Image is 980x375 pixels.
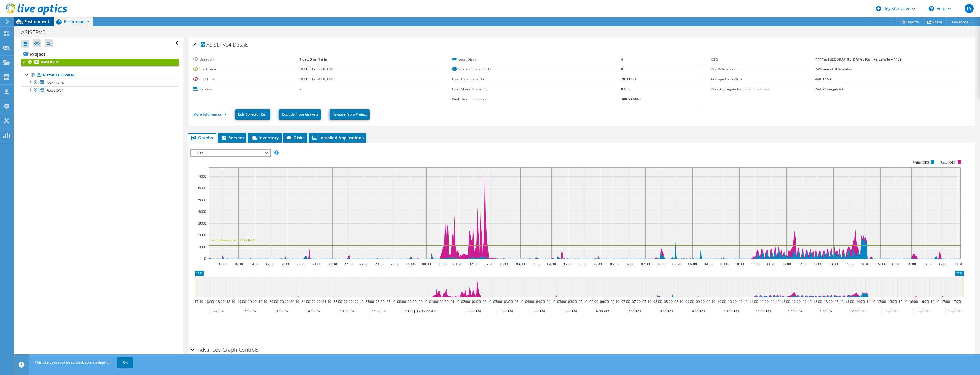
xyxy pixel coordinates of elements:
b: [DATE] 17:34 (+01:00) [300,77,334,82]
text: 10:00 [719,262,728,267]
text: 13:00 [813,262,822,267]
svg: \n [929,6,934,11]
label: End Time [193,76,300,82]
text: 03:20 [504,299,513,304]
text: 07:20 [632,299,640,304]
text: 21:20 [312,299,320,304]
text: 11:20 [760,299,768,304]
text: 01:40 [450,299,459,304]
text: 16:00 [907,262,916,267]
span: Inventory [251,135,279,140]
b: 244.67 megabits/s [815,87,845,92]
text: 22:20 [344,299,352,304]
text: 11:30 [766,262,775,267]
text: 21:00 [312,262,321,267]
span: Environment [24,19,49,24]
b: ASISERV04 [41,60,59,64]
text: 00:30 [422,262,431,267]
text: 16:40 [930,299,939,304]
h2: Advanced Graph Controls [190,344,258,355]
span: ASISERV04 [201,42,231,48]
text: 17:30 [954,262,963,267]
text: 10:40 [738,299,747,304]
text: 08:20 [664,299,672,304]
text: 16:30 [923,262,931,267]
span: Servers [221,135,244,140]
text: 6000 [198,186,206,190]
text: 20:20 [280,299,288,304]
text: 21:40 [322,299,331,304]
label: Servers [193,86,300,92]
h1: ASISERV01 [19,29,57,35]
text: 15:40 [898,299,907,304]
text: 07:30 [641,262,650,267]
text: 19:40 [258,299,267,304]
span: Installed Applications [312,135,364,140]
text: 5000 [198,197,206,202]
b: 300.50 MB/s [621,97,641,102]
span: IOPS [194,150,267,156]
text: 23:20 [375,299,384,304]
text: Write IOPS [913,160,929,164]
text: 08:00 [653,299,662,304]
text: 02:20 [472,299,481,304]
text: 04:00 [531,262,540,267]
text: 00:20 [407,299,416,304]
text: 04:30 [547,262,556,267]
text: 14:00 [844,262,853,267]
text: 14:40 [866,299,875,304]
b: [DATE] 17:33 (+01:00) [300,67,334,72]
label: Duration [193,57,300,62]
text: 01:00 [429,299,438,304]
a: Physical Servers [21,72,179,79]
text: 13:00 [813,299,822,304]
text: 18:00 [218,262,227,267]
text: 15:00 [877,299,886,304]
text: 04:00 [525,299,534,304]
a: More Information [193,112,227,117]
label: Peak Disk Throughput [452,96,621,102]
span: Graphs [190,135,213,140]
text: 14:00 [845,299,854,304]
span: Performance [64,19,89,24]
text: 23:30 [390,262,399,267]
text: 13:30 [829,262,838,267]
label: Start Time [193,66,300,72]
a: ASISERV04 [21,59,179,66]
a: Exclude From Analysis [279,109,321,120]
a: More [946,17,973,26]
text: 09:00 [685,299,694,304]
a: ASISERV01 [21,86,179,94]
text: 10:30 [735,262,744,267]
a: OK [117,357,133,368]
text: 23:40 [386,299,395,304]
text: 05:40 [578,299,587,304]
text: 17:20 [952,299,961,304]
text: 02:30 [484,262,493,267]
a: Share [923,17,947,26]
text: 22:00 [333,299,342,304]
text: 12:00 [782,262,791,267]
text: 0 [204,256,206,261]
text: 15:20 [888,299,897,304]
text: 95th Percentile = 1139 IOPS [212,238,256,243]
text: 22:30 [359,262,368,267]
text: 08:40 [674,299,683,304]
text: 17:00 [938,262,947,267]
label: Shared Cluster Disks [452,66,621,72]
b: 74% reads/ 26% writes [815,67,852,72]
label: Local Disks [452,57,621,62]
b: 448.07 GiB [815,77,832,82]
text: 14:20 [856,299,865,304]
text: 13:40 [834,299,843,304]
b: 20.00 TiB [621,77,636,82]
text: 05:30 [578,262,587,267]
a: Remove From Project [330,109,370,120]
text: 03:00 [493,299,502,304]
a: Reports [896,17,923,26]
text: 05:00 [563,262,571,267]
text: 16:00 [909,299,918,304]
label: IOPS [711,57,815,62]
label: Used Local Capacity [452,76,621,82]
text: 09:40 [706,299,715,304]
